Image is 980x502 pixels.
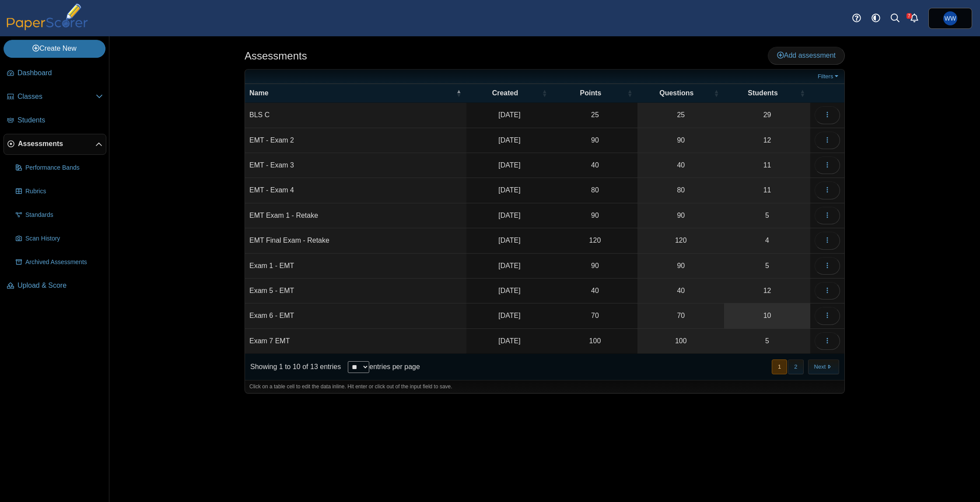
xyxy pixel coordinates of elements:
a: 10 [724,303,810,328]
td: 90 [552,254,637,279]
button: 1 [772,359,787,374]
a: Archived Assessments [12,252,106,273]
a: Performance Bands [12,157,106,178]
button: 2 [788,359,803,374]
time: May 30, 2025 at 5:00 PM [498,237,520,244]
td: Exam 7 EMT [245,329,466,354]
span: Created [492,89,518,97]
a: 5 [724,329,810,353]
a: Scan History [12,228,106,249]
span: Name : Activate to invert sorting [456,84,461,102]
td: Exam 1 - EMT [245,254,466,279]
span: William Whitney [943,11,957,25]
a: 12 [724,279,810,303]
span: Dashboard [17,68,103,78]
span: Add assessment [777,52,836,59]
a: 11 [724,178,810,202]
td: EMT - Exam 2 [245,128,466,153]
span: Rubrics [25,187,103,196]
a: 11 [724,153,810,178]
span: Questions [659,89,693,97]
a: 12 [724,128,810,153]
a: 70 [637,303,724,328]
div: Showing 1 to 10 of 13 entries [245,354,341,380]
span: Name [249,89,269,97]
label: entries per page [369,363,420,370]
a: 90 [637,254,724,278]
td: EMT - Exam 3 [245,153,466,178]
a: Students [3,110,106,131]
time: Jul 7, 2025 at 11:54 PM [498,337,520,345]
a: 25 [637,103,724,127]
time: Jun 23, 2025 at 2:25 PM [498,287,520,294]
span: Upload & Score [17,281,103,290]
img: PaperScorer [3,3,91,30]
span: Standards [25,211,103,220]
td: Exam 6 - EMT [245,303,466,328]
time: Jul 12, 2025 at 2:00 PM [498,262,520,269]
a: Classes [3,87,106,108]
time: Jul 15, 2025 at 2:07 PM [498,212,520,219]
span: Assessments [18,139,95,149]
td: EMT Final Exam - Retake [245,228,466,253]
td: 90 [552,128,637,153]
a: 90 [637,203,724,228]
a: Upload & Score [3,275,106,296]
span: Points : Activate to sort [627,84,632,102]
span: Students [748,89,777,97]
td: 40 [552,279,637,303]
span: Performance Bands [25,164,103,172]
a: 29 [724,103,810,127]
a: 90 [637,128,724,153]
a: 40 [637,153,724,178]
a: Create New [3,40,105,57]
a: Assessments [3,134,106,155]
td: BLS C [245,103,466,128]
span: Points [580,89,602,97]
a: 4 [724,228,810,253]
a: Alerts [905,9,924,28]
td: 70 [552,303,637,328]
a: William Whitney [928,8,972,29]
a: Dashboard [3,63,106,84]
td: 100 [552,329,637,354]
span: Classes [17,92,96,101]
nav: pagination [771,359,839,374]
span: Archived Assessments [25,258,103,267]
a: Filters [815,72,842,81]
div: Click on a table cell to edit the data inline. Hit enter or click out of the input field to save. [245,380,844,393]
span: Questions : Activate to sort [714,84,719,102]
td: 90 [552,203,637,228]
a: Rubrics [12,181,106,202]
td: 25 [552,103,637,128]
button: Next [808,359,839,374]
a: 40 [637,279,724,303]
time: Apr 18, 2025 at 12:07 PM [498,111,520,119]
td: 40 [552,153,637,178]
span: Created : Activate to sort [542,84,547,102]
time: Jul 2, 2025 at 6:37 PM [498,312,520,319]
span: Scan History [25,234,103,243]
td: EMT - Exam 4 [245,178,466,203]
a: 100 [637,329,724,353]
a: Standards [12,205,106,226]
a: Add assessment [768,47,845,64]
a: 120 [637,228,724,253]
a: PaperScorer [3,24,91,31]
span: Students [17,115,103,125]
td: Exam 5 - EMT [245,279,466,303]
td: EMT Exam 1 - Retake [245,203,466,228]
a: 5 [724,254,810,278]
span: Students : Activate to sort [800,84,805,102]
h1: Assessments [245,49,307,63]
td: 80 [552,178,637,203]
time: Jun 13, 2025 at 11:15 PM [498,186,520,194]
td: 120 [552,228,637,253]
span: William Whitney [945,15,956,21]
a: 5 [724,203,810,228]
a: 80 [637,178,724,202]
time: May 25, 2025 at 9:59 PM [498,136,520,144]
time: May 31, 2025 at 10:05 PM [498,161,520,169]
